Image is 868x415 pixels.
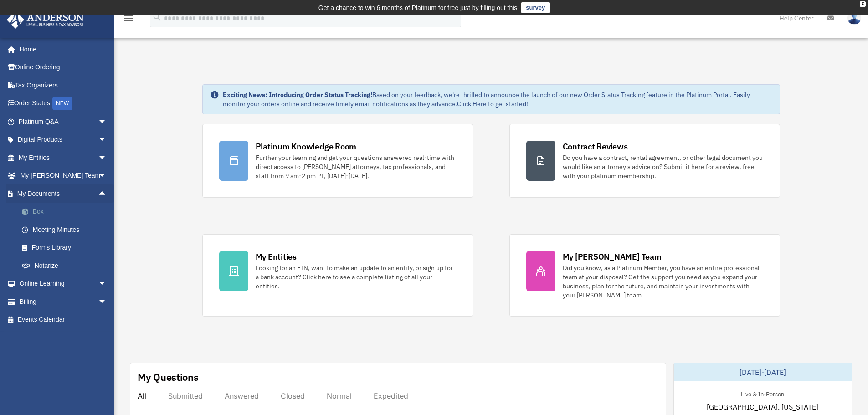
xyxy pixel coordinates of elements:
[563,263,763,300] div: Did you know, as a Platinum Member, you have an entire professional team at your disposal? Get th...
[457,100,528,108] a: Click Here to get started!
[6,40,116,58] a: Home
[202,234,473,317] a: My Entities Looking for an EIN, want to make an update to an entity, or sign up for a bank accoun...
[674,363,852,381] div: [DATE]-[DATE]
[13,220,121,239] a: Meeting Minutes
[223,90,772,108] div: Based on your feedback, we're thrilled to announce the launch of our new Order Status Tracking fe...
[509,234,780,317] a: My [PERSON_NAME] Team Did you know, as a Platinum Member, you have an entire professional team at...
[6,167,121,185] a: My [PERSON_NAME] Teamarrow_drop_down
[707,401,818,412] span: [GEOGRAPHIC_DATA], [US_STATE]
[138,370,199,384] div: My Questions
[327,391,352,400] div: Normal
[6,311,121,329] a: Events Calendar
[563,141,628,152] div: Contract Reviews
[509,124,780,198] a: Contract Reviews Do you have a contract, rental agreement, or other legal document you would like...
[123,16,134,24] a: menu
[4,11,87,29] img: Anderson Advisors Platinum Portal
[223,91,372,99] strong: Exciting News: Introducing Order Status Tracking!
[6,275,121,293] a: Online Learningarrow_drop_down
[98,167,116,185] span: arrow_drop_down
[168,391,203,400] div: Submitted
[6,149,121,167] a: My Entitiesarrow_drop_down
[98,131,116,149] span: arrow_drop_down
[563,153,763,180] div: Do you have a contract, rental agreement, or other legal document you would like an attorney's ad...
[225,391,259,400] div: Answered
[202,124,473,198] a: Platinum Knowledge Room Further your learning and get your questions answered real-time with dire...
[6,131,121,149] a: Digital Productsarrow_drop_down
[281,391,305,400] div: Closed
[13,203,121,221] a: Box
[152,12,162,22] i: search
[256,251,297,262] div: My Entities
[123,13,134,24] i: menu
[6,184,121,203] a: My Documentsarrow_drop_up
[256,263,456,291] div: Looking for an EIN, want to make an update to an entity, or sign up for a bank account? Click her...
[860,1,866,7] div: close
[6,94,121,113] a: Order StatusNEW
[98,113,116,131] span: arrow_drop_down
[6,113,121,131] a: Platinum Q&Aarrow_drop_down
[521,2,550,13] a: survey
[52,97,72,110] div: NEW
[98,184,116,203] span: arrow_drop_up
[6,76,121,94] a: Tax Organizers
[98,275,116,293] span: arrow_drop_down
[256,153,456,180] div: Further your learning and get your questions answered real-time with direct access to [PERSON_NAM...
[6,292,121,311] a: Billingarrow_drop_down
[13,256,121,275] a: Notarize
[847,11,861,25] img: User Pic
[734,389,791,398] div: Live & In-Person
[318,2,518,13] div: Get a chance to win 6 months of Platinum for free just by filling out this
[563,251,662,262] div: My [PERSON_NAME] Team
[13,239,121,257] a: Forms Library
[374,391,408,400] div: Expedited
[6,58,121,77] a: Online Ordering
[256,141,357,152] div: Platinum Knowledge Room
[138,391,146,400] div: All
[98,292,116,311] span: arrow_drop_down
[98,149,116,167] span: arrow_drop_down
